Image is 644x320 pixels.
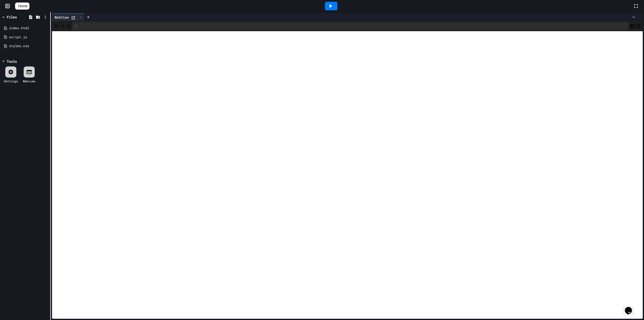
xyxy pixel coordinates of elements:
div: Files [7,14,17,20]
span: Home [18,4,27,9]
div: styles.css [9,44,48,49]
div: Settings [4,79,18,83]
div: index.html [9,26,48,31]
iframe: chat widget [623,300,639,315]
a: Home [15,3,29,10]
div: script.js [9,35,48,40]
div: Webview [23,79,35,83]
div: Tools [7,59,17,64]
